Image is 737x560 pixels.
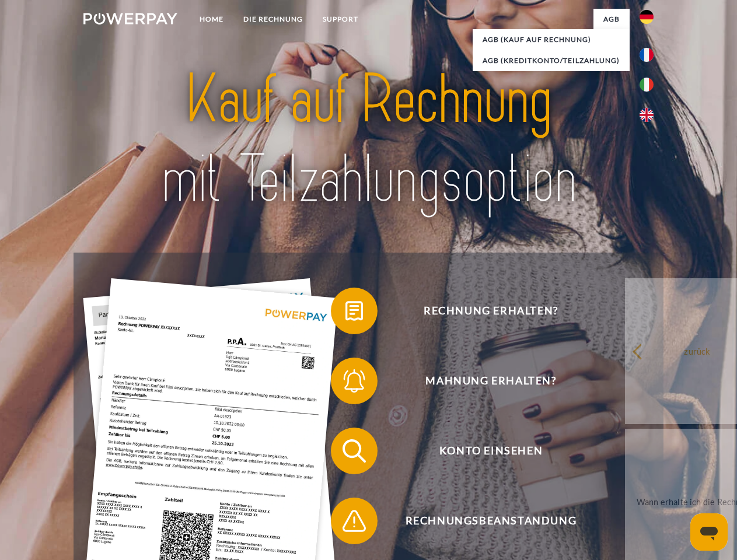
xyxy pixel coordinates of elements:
[348,428,634,474] span: Konto einsehen
[593,9,630,30] a: agb
[331,428,634,474] button: Konto einsehen
[473,29,630,50] a: AGB (Kauf auf Rechnung)
[331,288,634,334] button: Rechnung erhalten?
[190,9,233,30] a: Home
[313,9,368,30] a: SUPPORT
[348,288,634,334] span: Rechnung erhalten?
[640,48,654,62] img: fr
[83,13,177,24] img: logo-powerpay-white.svg
[233,9,313,30] a: DIE RECHNUNG
[640,78,654,92] img: it
[111,56,626,223] img: title-powerpay_de.svg
[331,498,634,544] button: Rechnungsbeanstandung
[340,296,369,325] img: qb_bill.svg
[640,108,654,122] img: en
[340,436,369,466] img: qb_search.svg
[348,498,634,544] span: Rechnungsbeanstandung
[340,366,369,395] img: qb_bell.svg
[690,513,728,551] iframe: Schaltfläche zum Öffnen des Messaging-Fensters
[473,50,630,71] a: AGB (Kreditkonto/Teilzahlung)
[331,358,634,404] button: Mahnung erhalten?
[640,10,654,24] img: de
[348,358,634,404] span: Mahnung erhalten?
[340,506,369,535] img: qb_warning.svg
